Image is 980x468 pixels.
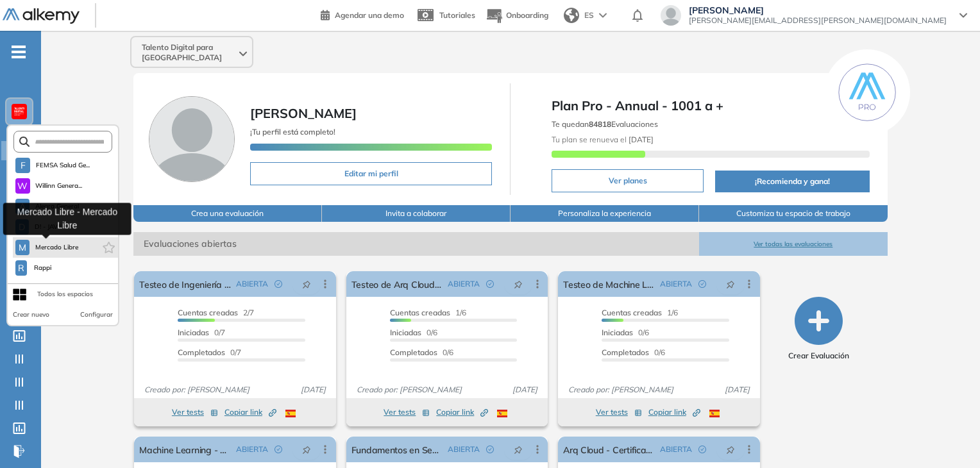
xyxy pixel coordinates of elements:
span: check-circle [698,280,706,288]
button: Ver tests [596,405,642,420]
span: Iniciadas [178,328,209,337]
a: Agendar una demo [321,6,404,22]
i: - [12,51,26,53]
span: pushpin [514,444,523,455]
button: Onboarding [486,2,548,29]
span: Rappi [32,263,53,273]
span: F [21,160,26,171]
span: pushpin [514,279,523,289]
span: FEMSA Salud Ge... [35,160,90,171]
img: Foto de perfil [149,96,235,182]
span: 0/7 [178,347,241,357]
img: Logo [3,8,80,24]
span: pushpin [726,444,735,455]
button: Ver planes [552,169,704,192]
span: Agendar una demo [335,10,404,20]
span: Completados [178,347,225,357]
span: [PERSON_NAME] [250,105,357,121]
span: ¡Tu perfil está completo! [250,127,335,137]
span: [PERSON_NAME] [689,5,947,15]
img: ESP [709,410,720,417]
span: Willinn Genera... [35,181,83,191]
button: pushpin [716,274,745,294]
button: Ver tests [172,405,218,420]
button: Ver tests [384,405,430,420]
span: [PERSON_NAME][EMAIL_ADDRESS][PERSON_NAME][DOMAIN_NAME] [689,15,947,26]
button: Invita a colaborar [322,205,511,222]
b: [DATE] [627,135,654,144]
div: Todos los espacios [37,289,93,299]
img: world [564,8,579,23]
span: Cuentas creadas [602,308,662,317]
span: ABIERTA [236,278,268,290]
span: 0/7 [178,328,225,337]
a: Fundamentos en Seguridad - Certificación [351,437,443,462]
span: ABIERTA [448,278,480,290]
span: Creado por: [PERSON_NAME] [139,384,255,396]
button: pushpin [716,439,745,460]
span: ABIERTA [660,278,692,290]
span: ES [584,10,594,21]
span: Talento Digital para [GEOGRAPHIC_DATA] [142,42,237,63]
span: ABIERTA [236,444,268,455]
button: pushpin [292,274,321,294]
span: 2/7 [178,308,254,317]
span: [DATE] [507,384,543,396]
span: Tu plan se renueva el [552,135,654,144]
span: Cuentas creadas [178,308,238,317]
span: Copiar link [648,406,700,418]
span: Tutoriales [439,10,475,20]
span: Creado por: [PERSON_NAME] [351,384,467,396]
button: Crear nuevo [13,310,49,320]
span: 0/6 [390,328,437,337]
span: 0/6 [602,328,649,337]
span: check-circle [275,446,282,453]
span: Mercado Libre [35,242,79,253]
span: [DATE] [296,384,331,396]
a: Machine Learning - Certificación [139,437,230,462]
iframe: Chat Widget [916,406,980,468]
div: Mercado Libre - Mercado Libre [3,203,131,235]
span: M [19,242,26,253]
a: Testeo de Machine Learning - Certificación [563,271,654,297]
span: 1/6 [602,308,678,317]
button: Copiar link [436,405,488,420]
span: R [18,263,24,273]
span: ABIERTA [448,444,480,455]
a: Testeo de Ingeniería de Datos - Certificación [139,271,230,297]
span: check-circle [486,446,494,453]
button: ¡Recomienda y gana! [715,171,869,192]
button: Personaliza la experiencia [511,205,699,222]
button: Editar mi perfil [250,162,492,185]
span: 0/6 [390,347,453,357]
button: Copiar link [648,405,700,420]
span: Copiar link [436,406,488,418]
img: ESP [285,410,296,417]
span: check-circle [698,446,706,453]
span: pushpin [302,444,311,455]
span: Creado por: [PERSON_NAME] [563,384,679,396]
span: Iniciadas [602,328,633,337]
span: 1/6 [390,308,466,317]
span: Cuentas creadas [390,308,450,317]
span: Te quedan Evaluaciones [552,119,658,129]
button: pushpin [292,439,321,460]
button: Configurar [80,310,113,320]
span: check-circle [275,280,282,288]
button: Copiar link [224,405,276,420]
span: Plan Pro - Annual - 1001 a + [552,96,869,115]
span: W [17,181,28,191]
span: Evaluaciones abiertas [133,232,699,256]
button: Customiza tu espacio de trabajo [699,205,888,222]
span: Crear Evaluación [788,350,849,362]
img: ESP [497,410,507,417]
span: Copiar link [224,406,276,418]
button: Ver todas las evaluaciones [699,232,888,256]
span: Iniciadas [390,328,421,337]
span: ABIERTA [660,444,692,455]
span: check-circle [486,280,494,288]
img: https://assets.alkemy.org/workspaces/620/d203e0be-08f6-444b-9eae-a92d815a506f.png [14,106,24,117]
span: pushpin [302,279,311,289]
button: Crear Evaluación [788,297,849,362]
